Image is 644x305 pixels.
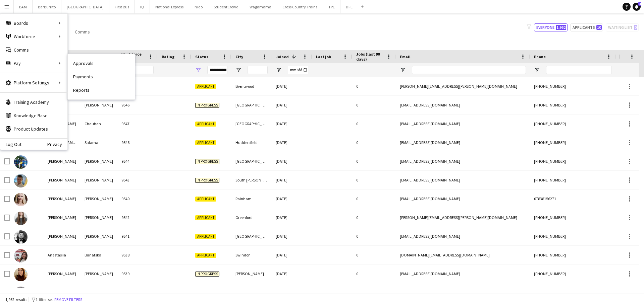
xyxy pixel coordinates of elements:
button: BarBurrito [33,0,61,13]
a: Log Out [0,142,21,147]
input: Email Filter Input [412,66,526,74]
div: [PERSON_NAME] [44,227,80,245]
span: Applicant [195,215,216,220]
div: [DATE] [272,264,312,283]
div: [DATE] [272,171,312,189]
div: Rainham [231,189,272,208]
div: 9546 [117,96,158,114]
div: [DATE] [272,115,312,133]
div: [EMAIL_ADDRESS][DOMAIN_NAME] [396,152,530,170]
span: Comms [75,29,90,35]
span: In progress [195,272,219,277]
img: Paul McDonald [14,174,28,187]
span: 1,962 [556,25,566,30]
a: Payments [68,70,135,83]
div: [PERSON_NAME] [44,152,80,170]
div: [EMAIL_ADDRESS][DOMAIN_NAME] [396,283,530,302]
button: TPE [323,0,340,13]
div: 0 [352,208,396,227]
span: City [235,54,243,59]
div: Platform Settings [0,76,67,89]
div: [PERSON_NAME] [80,227,117,245]
div: [PHONE_NUMBER] [530,283,616,302]
button: Open Filter Menu [235,67,241,73]
span: Applicant [195,253,216,258]
button: Remove filters [53,296,84,303]
div: Banatska [80,246,117,264]
button: DFE [340,0,358,13]
div: Chauhan [80,115,117,133]
div: [EMAIL_ADDRESS][DOMAIN_NAME] [396,115,530,133]
span: Joined [276,54,289,59]
div: 0 [352,115,396,133]
div: [PERSON_NAME] [44,171,80,189]
div: Workforce [0,30,67,43]
div: [EMAIL_ADDRESS][DOMAIN_NAME] [396,189,530,208]
div: [PERSON_NAME] [80,264,117,283]
button: Wagamama [244,0,277,13]
div: [PERSON_NAME] [44,189,80,208]
img: Louise Griffin [14,155,28,169]
div: 0 [352,96,396,114]
div: Huddersfield [231,133,272,152]
span: Applicant [195,197,216,202]
button: First Bus [109,0,135,13]
a: Training Academy [0,95,67,109]
div: 0 [352,283,396,302]
button: IQ [135,0,150,13]
img: Jessica Summers [14,268,28,281]
button: Open Filter Menu [534,67,540,73]
img: Nikki Lee [14,193,28,206]
div: [EMAIL_ADDRESS][DOMAIN_NAME] [396,227,530,245]
input: City Filter Input [248,66,268,74]
span: In progress [195,178,219,183]
div: 9541 [117,227,158,245]
a: Privacy [47,142,67,147]
div: [PERSON_NAME] [231,264,272,283]
div: 9539 [117,264,158,283]
span: Phone [534,54,546,59]
div: 9542 [117,208,158,227]
div: 9548 [117,133,158,152]
div: [PERSON_NAME] [80,283,117,302]
div: Anastasiia [44,246,80,264]
img: Muhammad salaar nahra [14,287,28,300]
span: Jobs (last 90 days) [356,52,384,62]
div: [DATE] [272,133,312,152]
button: Cross Country Trains [277,0,323,13]
div: Pay [0,57,67,70]
div: [PHONE_NUMBER] [530,152,616,170]
span: Last job [316,54,331,59]
button: Applicants10 [570,23,603,31]
div: [GEOGRAPHIC_DATA] [231,283,272,302]
div: [GEOGRAPHIC_DATA] [231,96,272,114]
a: Product Updates [0,122,67,136]
div: [GEOGRAPHIC_DATA] [231,152,272,170]
div: [PERSON_NAME][EMAIL_ADDRESS][PERSON_NAME][DOMAIN_NAME] [396,208,530,227]
img: Sean Rafferty [14,230,28,244]
div: [DATE] [272,77,312,95]
span: Rating [162,54,174,59]
div: [PHONE_NUMBER] [530,133,616,152]
span: Applicant [195,234,216,239]
span: Applicant [195,84,216,89]
div: [EMAIL_ADDRESS][DOMAIN_NAME] [396,171,530,189]
div: [PERSON_NAME] [44,264,80,283]
div: [DATE] [272,189,312,208]
div: [PHONE_NUMBER] [530,208,616,227]
span: Status [195,54,208,59]
button: Open Filter Menu [400,67,406,73]
span: In progress [195,159,219,164]
img: Rozalia Furgala [14,212,28,225]
div: Brentwood [231,77,272,95]
div: 07838156271 [530,189,616,208]
div: [PERSON_NAME][EMAIL_ADDRESS][PERSON_NAME][DOMAIN_NAME] [396,77,530,95]
div: 9547 [117,115,158,133]
button: National Express [150,0,189,13]
button: Nido [189,0,208,13]
div: 0 [352,171,396,189]
span: In progress [195,103,219,108]
button: Open Filter Menu [276,67,282,73]
div: Boards [0,16,67,30]
div: [PERSON_NAME] [80,152,117,170]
